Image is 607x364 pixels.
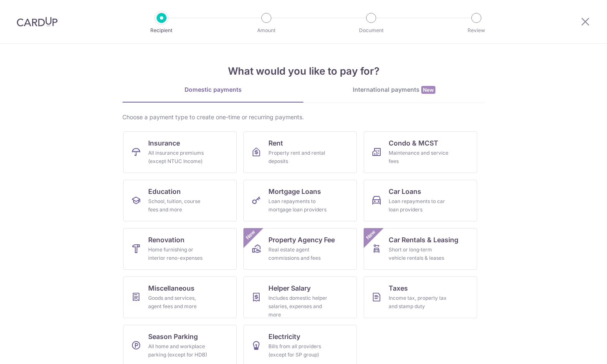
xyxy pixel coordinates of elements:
[421,86,435,94] span: New
[123,276,237,318] a: MiscellaneousGoods and services, agent fees and more
[268,197,329,214] div: Loan repayments to mortgage loan providers
[268,149,329,166] div: Property rent and rental deposits
[268,246,329,262] div: Real estate agent commissions and fees
[364,131,477,173] a: Condo & MCSTMaintenance and service fees
[445,26,507,35] p: Review
[243,228,357,270] a: Property Agency FeeReal estate agent commissions and feesNew
[148,331,198,341] span: Season Parking
[389,235,458,245] span: Car Rentals & Leasing
[268,235,335,245] span: Property Agency Fee
[243,276,357,318] a: Helper SalaryIncludes domestic helper salaries, expenses and more
[389,138,438,148] span: Condo & MCST
[364,228,378,242] span: New
[389,197,449,214] div: Loan repayments to car loan providers
[268,331,300,341] span: Electricity
[389,149,449,166] div: Maintenance and service fees
[364,228,477,270] a: Car Rentals & LeasingShort or long‑term vehicle rentals & leasesNew
[389,246,449,262] div: Short or long‑term vehicle rentals & leases
[131,26,192,35] p: Recipient
[148,246,208,262] div: Home furnishing or interior reno-expenses
[364,180,477,221] a: Car LoansLoan repayments to car loan providers
[148,138,180,148] span: Insurance
[148,294,208,311] div: Goods and services, agent fees and more
[148,235,185,245] span: Renovation
[123,180,237,221] a: EducationSchool, tuition, course fees and more
[243,180,357,221] a: Mortgage LoansLoan repayments to mortgage loan providers
[122,113,485,121] div: Choose a payment type to create one-time or recurring payments.
[122,64,485,79] h4: What would you like to pay for?
[123,228,237,270] a: RenovationHome furnishing or interior reno-expenses
[17,17,58,27] img: CardUp
[148,283,195,293] span: Miscellaneous
[389,294,449,311] div: Income tax, property tax and stamp duty
[243,131,357,173] a: RentProperty rent and rental deposits
[268,138,283,148] span: Rent
[123,131,237,173] a: InsuranceAll insurance premiums (except NTUC Income)
[235,26,297,35] p: Amount
[303,85,485,94] div: International payments
[268,342,329,359] div: Bills from all providers (except for SP group)
[268,283,311,293] span: Helper Salary
[364,276,477,318] a: TaxesIncome tax, property tax and stamp duty
[148,197,208,214] div: School, tuition, course fees and more
[268,294,329,319] div: Includes domestic helper salaries, expenses and more
[340,26,402,35] p: Document
[389,186,421,196] span: Car Loans
[244,228,258,242] span: New
[389,283,408,293] span: Taxes
[268,186,321,196] span: Mortgage Loans
[148,342,208,359] div: All home and workplace parking (except for HDB)
[122,85,303,94] div: Domestic payments
[148,186,181,196] span: Education
[148,149,208,166] div: All insurance premiums (except NTUC Income)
